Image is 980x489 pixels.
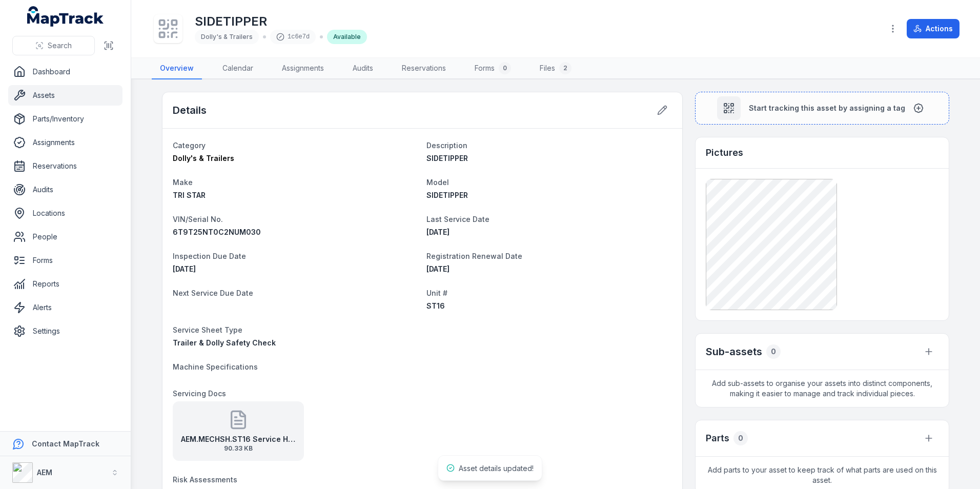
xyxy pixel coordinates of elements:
[152,58,202,79] a: Overview
[426,191,468,199] span: SIDETIPPER
[274,58,332,79] a: Assignments
[173,154,234,162] span: Dolly's & Trailers
[173,264,196,273] time: 11/06/2026, 12:00:00 am
[173,252,246,260] span: Inspection Due Date
[749,103,905,113] span: Start tracking this asset by assigning a tag
[696,370,949,407] span: Add sub-assets to organise your assets into distinct components, making it easier to manage and t...
[173,103,207,117] h2: Details
[559,62,571,74] div: 2
[426,154,468,162] span: SIDETIPPER
[173,362,258,371] span: Machine Specifications
[181,434,296,444] strong: AEM.MECHSH.ST16 Service History - [DATE]
[12,36,95,55] button: Search
[706,344,762,359] h2: Sub-assets
[173,178,193,187] span: Make
[426,215,489,223] span: Last Service Date
[173,215,223,223] span: VIN/Serial No.
[8,227,122,247] a: People
[706,146,743,160] h3: Pictures
[8,62,122,82] a: Dashboard
[32,439,99,448] strong: Contact MapTrack
[173,338,276,347] span: Trailer & Dolly Safety Check
[426,301,445,310] span: ST16
[459,464,534,473] span: Asset details updated!
[8,156,122,176] a: Reservations
[173,191,206,199] span: TRI STAR
[766,344,781,359] div: 0
[706,431,729,445] h3: Parts
[8,274,122,294] a: Reports
[201,33,253,40] span: Dolly's & Trailers
[426,141,467,150] span: Description
[270,30,316,44] div: 1c6e7d
[173,264,196,273] span: [DATE]
[8,203,122,223] a: Locations
[8,250,122,271] a: Forms
[8,85,122,106] a: Assets
[532,58,580,79] a: Files2
[426,178,449,187] span: Model
[907,19,959,38] button: Actions
[173,228,261,236] span: 6T9T25NT0C2NUM030
[466,58,519,79] a: Forms0
[8,321,122,341] a: Settings
[426,264,450,273] time: 11/03/2026, 12:00:00 am
[426,252,522,260] span: Registration Renewal Date
[173,389,226,398] span: Servicing Docs
[8,179,122,200] a: Audits
[394,58,454,79] a: Reservations
[27,6,104,27] a: MapTrack
[8,132,122,153] a: Assignments
[173,141,206,150] span: Category
[426,228,450,236] span: [DATE]
[344,58,381,79] a: Audits
[173,289,253,297] span: Next Service Due Date
[327,30,367,44] div: Available
[37,468,52,477] strong: AEM
[733,431,748,445] div: 0
[173,475,237,484] span: Risk Assessments
[426,289,447,297] span: Unit #
[426,228,450,236] time: 31/08/2025, 12:00:00 am
[173,325,242,334] span: Service Sheet Type
[181,444,296,453] span: 90.33 KB
[195,13,367,30] h1: SIDETIPPER
[8,109,122,129] a: Parts/Inventory
[214,58,261,79] a: Calendar
[695,92,949,125] button: Start tracking this asset by assigning a tag
[426,264,450,273] span: [DATE]
[48,40,72,51] span: Search
[499,62,511,74] div: 0
[8,297,122,318] a: Alerts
